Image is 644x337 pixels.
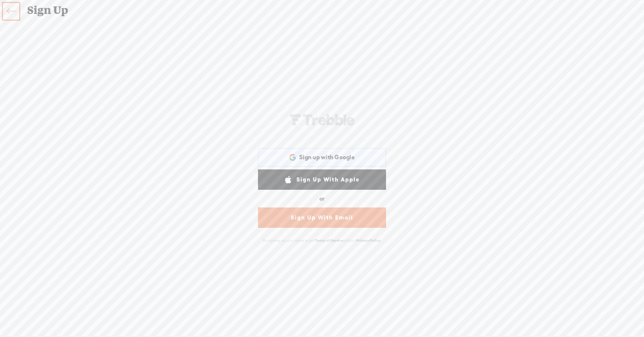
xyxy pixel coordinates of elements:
[319,193,325,205] div: or
[299,153,355,161] span: Sign up with Google
[256,234,388,247] div: By signing up, you agree to our and our .
[258,169,386,190] a: Sign Up With Apple
[258,207,386,228] a: Sign Up With Email
[356,238,380,242] a: Privacy Policy
[315,238,343,242] a: Terms of Service
[258,148,386,167] div: Sign up with Google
